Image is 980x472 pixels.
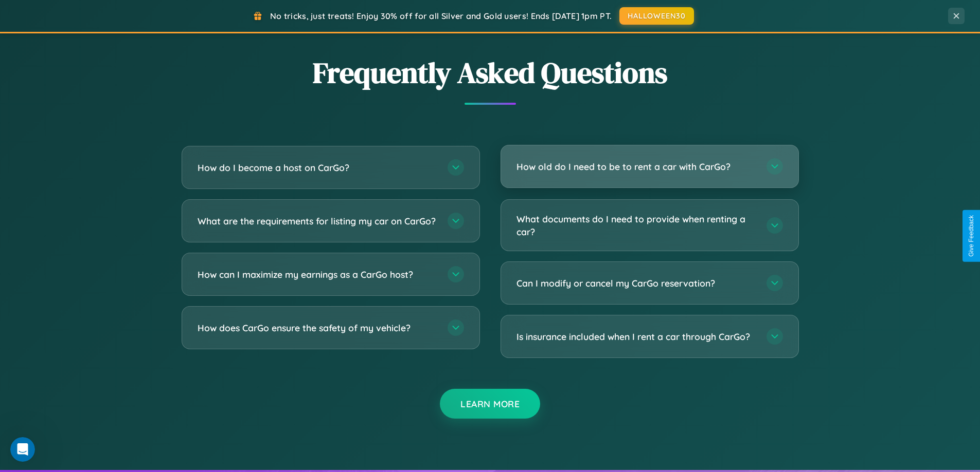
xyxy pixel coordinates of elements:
[10,437,35,462] iframe: Intercom live chat
[440,389,540,419] button: Learn More
[516,277,756,290] h3: Can I modify or cancel my CarGo reservation?
[516,160,756,173] h3: How old do I need to be to rent a car with CarGo?
[516,330,756,343] h3: Is insurance included when I rent a car through CarGo?
[516,213,756,238] h3: What documents do I need to provide when renting a car?
[198,161,437,174] h3: How do I become a host on CarGo?
[619,7,694,25] button: HALLOWEEN30
[968,215,975,257] div: Give Feedback
[198,268,437,281] h3: How can I maximize my earnings as a CarGo host?
[198,322,437,334] h3: How does CarGo ensure the safety of my vehicle?
[270,11,612,21] span: No tricks, just treats! Enjoy 30% off for all Silver and Gold users! Ends [DATE] 1pm PT.
[182,53,799,92] h2: Frequently Asked Questions
[198,215,437,228] h3: What are the requirements for listing my car on CarGo?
